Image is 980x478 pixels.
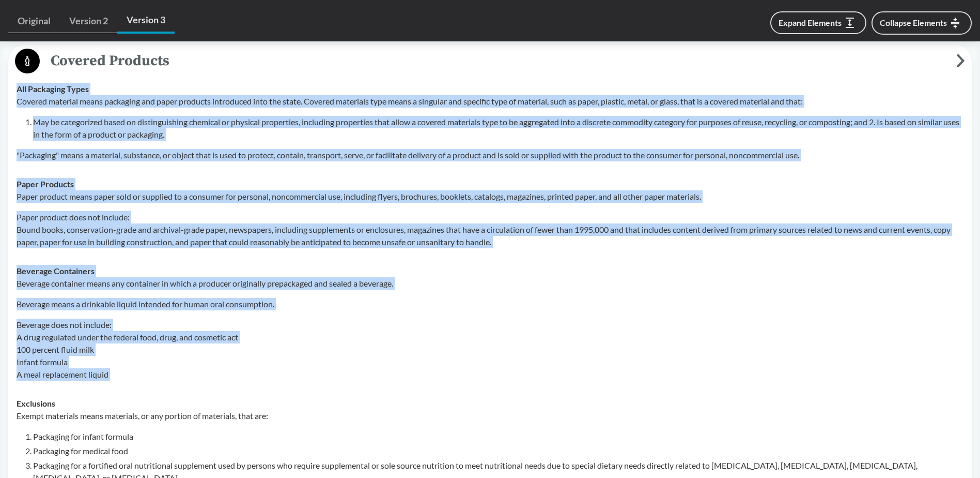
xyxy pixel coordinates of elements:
[33,430,963,443] li: Packaging for infant formula
[60,9,117,33] a: Version 2
[17,398,55,408] strong: Exclusions
[17,211,963,248] p: Paper product does not include: Bound books, conservation-grade and archival-grade paper, newspap...
[17,84,89,94] strong: All Packaging Types
[33,116,963,141] li: May be categorized based on distinguishing chemical or physical properties, including properties ...
[12,48,968,74] button: Covered Products
[33,445,963,457] li: Packaging for medical food
[17,149,963,161] p: "Packaging" means a material, substance, or object that is used to protect, contain, transport, s...
[17,266,95,276] strong: Beverage Containers
[17,179,74,189] strong: Paper Products
[770,11,866,34] button: Expand Elements
[17,298,963,310] p: Beverage means a drinkable liquid intended for human oral consumption.
[17,319,963,381] p: Beverage does not include: A drug regulated under the federal food, drug, and cosmetic act 100 pe...
[117,8,175,34] a: Version 3
[872,11,972,35] button: Collapse Elements
[17,410,963,422] p: Exempt materials means materials, or any portion of materials, that are:
[17,190,963,203] p: Paper product means paper sold or supplied to a consumer for personal, noncommercial use, includi...
[8,9,60,33] a: Original
[17,277,963,290] p: Beverage container means any container in which a producer originally prepackaged and sealed a be...
[17,95,963,108] p: Covered material means packaging and paper products introduced into the state. Covered materials ...
[40,49,956,72] span: Covered Products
